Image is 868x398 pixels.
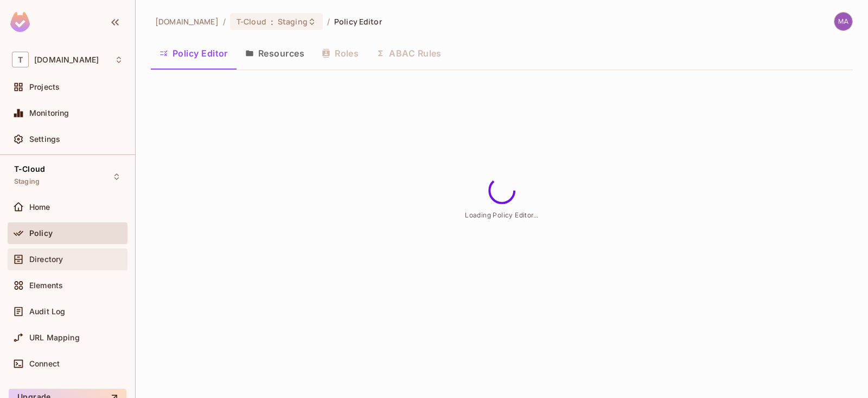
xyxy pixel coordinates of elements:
[29,83,60,91] span: Projects
[10,12,30,32] img: SReyMgAAAABJRU5ErkJggg==
[29,333,80,342] span: URL Mapping
[270,17,274,26] span: :
[29,203,50,212] span: Home
[29,109,69,117] span: Monitoring
[29,255,63,264] span: Directory
[334,16,382,27] span: Policy Editor
[29,281,63,290] span: Elements
[34,55,99,64] span: Workspace: t-mobile.com
[155,16,219,27] span: the active workspace
[29,307,65,316] span: Audit Log
[278,16,308,27] span: Staging
[151,40,237,67] button: Policy Editor
[29,135,60,144] span: Settings
[223,16,226,27] li: /
[12,52,29,67] span: T
[237,40,313,67] button: Resources
[29,229,53,238] span: Policy
[14,177,40,186] span: Staging
[465,211,539,219] span: Loading Policy Editor...
[237,16,266,27] span: T-Cloud
[327,16,330,27] li: /
[834,13,852,30] img: maheshbabu.samsani1@t-mobile.com
[29,359,60,368] span: Connect
[14,165,45,173] span: T-Cloud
